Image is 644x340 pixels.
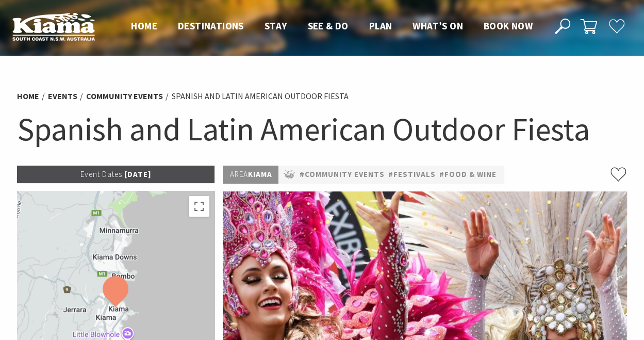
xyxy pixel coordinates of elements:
h1: Spanish and Latin American Outdoor Fiesta [17,108,628,150]
span: Plan [369,20,392,32]
span: Destinations [178,20,244,32]
a: Community Events [86,91,163,102]
a: Events [48,91,77,102]
span: See & Do [307,20,348,32]
img: Kiama Logo [12,12,95,41]
a: #Festivals [388,168,435,181]
li: Spanish and Latin American Outdoor Fiesta [172,90,349,103]
span: Home [131,20,157,32]
a: #Community Events [299,168,384,181]
span: Stay [265,20,287,32]
p: [DATE] [17,166,215,183]
p: Kiama [223,166,278,184]
span: What’s On [412,20,463,32]
a: #Food & Wine [439,168,496,181]
nav: Main Menu [121,18,543,35]
span: Area [229,169,247,179]
span: Event Dates: [80,169,124,179]
button: Toggle fullscreen view [189,196,209,217]
a: Home [17,91,39,102]
span: Book now [484,20,533,32]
